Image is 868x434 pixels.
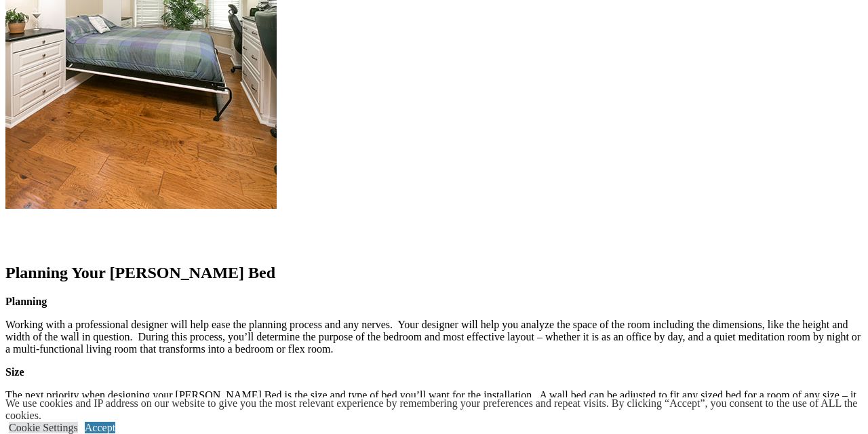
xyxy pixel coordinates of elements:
[5,397,868,422] div: We use cookies and IP address on our website to give you the most relevant experience by remember...
[9,422,78,433] a: Cookie Settings
[5,389,863,414] p: The next priority when designing your [PERSON_NAME] Bed is the size and type of bed you’ll want f...
[5,366,24,378] strong: Size
[85,422,115,433] a: Accept
[5,296,47,307] strong: Planning
[5,264,863,282] h2: Planning Your [PERSON_NAME] Bed
[5,319,863,355] p: Working with a professional designer will help ease the planning process and any nerves. Your des...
